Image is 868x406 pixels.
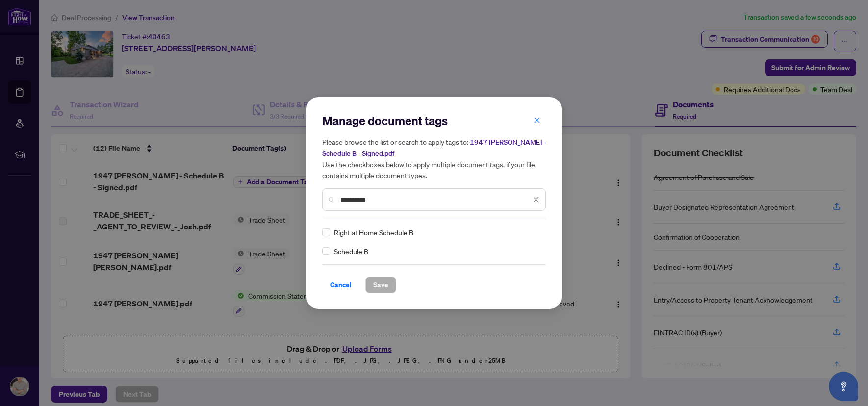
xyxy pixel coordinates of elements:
span: close [534,117,540,124]
span: close [533,196,539,203]
span: Cancel [330,277,352,293]
button: Save [365,277,396,293]
span: Schedule B [334,246,368,256]
h5: Please browse the list or search to apply tags to: Use the checkboxes below to apply multiple doc... [322,136,546,180]
button: Cancel [322,277,359,293]
h2: Manage document tags [322,113,546,128]
button: Open asap [829,372,858,401]
span: Right at Home Schedule B [334,227,413,238]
